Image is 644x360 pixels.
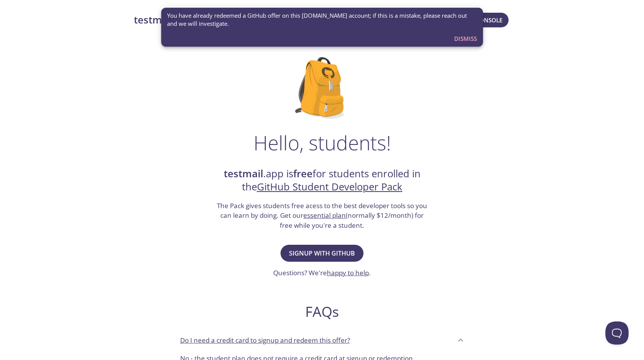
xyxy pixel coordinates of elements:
strong: testmail [134,13,173,27]
span: You have already redeemed a GitHub offer on this [DOMAIN_NAME] account; if this is a mistake, ple... [167,12,477,28]
strong: testmail [224,167,263,180]
a: happy to help [327,268,369,277]
strong: free [293,167,313,180]
h3: The Pack gives students free acess to the best developer tools so you can learn by doing. Get our... [216,201,428,230]
div: Do I need a credit card to signup and redeem this offer? [174,330,470,350]
h2: .app is for students enrolled in the [216,167,428,194]
h1: Hello, students! [254,131,391,154]
img: github-student-backpack.png [295,57,349,119]
span: Dismiss [454,34,477,44]
button: Dismiss [451,31,480,46]
button: Signup with GitHub [281,245,363,262]
a: testmail.app [134,13,347,27]
h2: FAQs [174,303,470,320]
span: Console [475,15,502,25]
span: Signup with GitHub [289,248,355,259]
p: Do I need a credit card to signup and redeem this offer? [180,335,350,345]
button: Console [469,13,509,27]
a: essential plan [303,211,346,220]
a: GitHub Student Developer Pack [257,180,402,193]
h3: Questions? We're . [273,268,371,278]
iframe: Help Scout Beacon - Open [605,321,629,345]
